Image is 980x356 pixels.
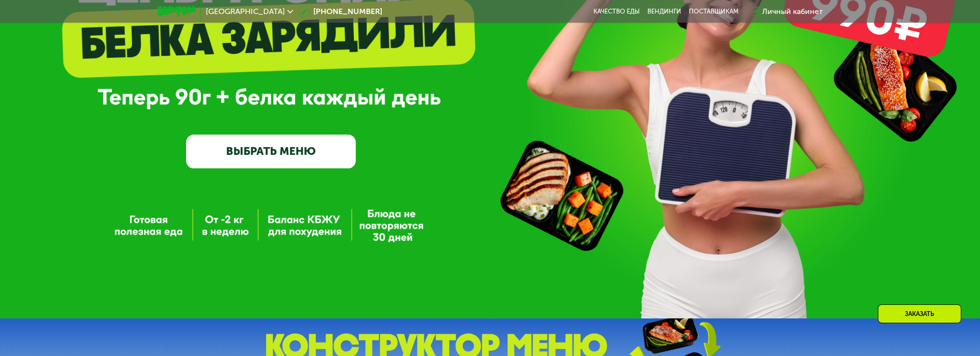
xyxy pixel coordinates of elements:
[206,8,285,15] span: [GEOGRAPHIC_DATA]
[647,8,681,15] a: Вендинги
[762,6,823,17] div: Личный кабинет
[689,8,738,15] div: поставщикам
[298,6,382,17] a: [PHONE_NUMBER]
[593,8,640,15] a: Качество еды
[878,304,961,323] div: Заказать
[186,135,356,169] a: ВЫБРАТЬ МЕНЮ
